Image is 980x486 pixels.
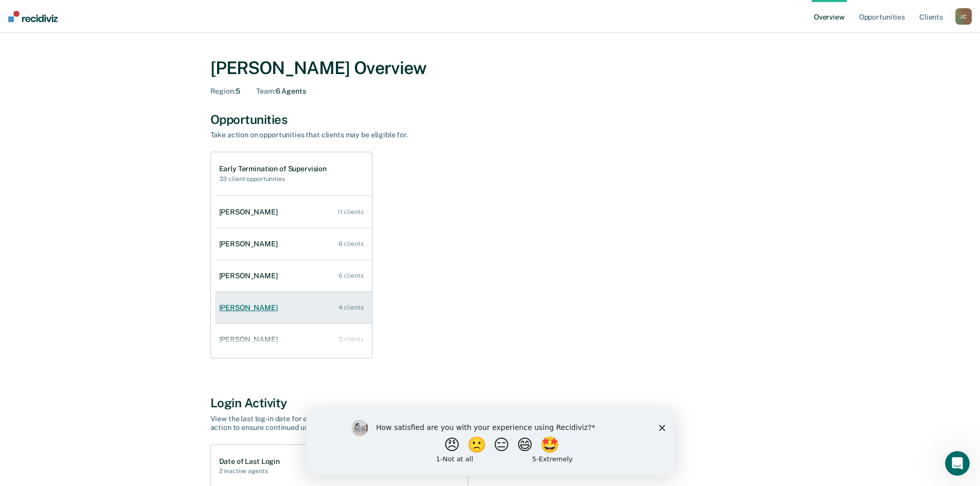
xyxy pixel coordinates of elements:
a: [PERSON_NAME] 6 clients [215,261,372,291]
div: Login Activity [210,395,770,410]
div: [PERSON_NAME] Overview [210,58,770,79]
h1: Early Termination of Supervision [219,165,327,173]
a: [PERSON_NAME] 4 clients [215,293,372,322]
button: JC [955,8,972,25]
div: Opportunities [210,112,770,127]
div: Take action on opportunities that clients may be eligible for. [210,131,571,139]
a: [PERSON_NAME] 11 clients [215,197,372,227]
iframe: Survey by Kim from Recidiviz [306,409,674,476]
div: 5 [210,87,240,96]
span: Team : [256,87,275,95]
h2: 2 inactive agents [219,467,280,475]
div: J C [955,8,972,25]
a: [PERSON_NAME] 3 clients [215,325,372,354]
div: 11 clients [337,208,364,215]
div: [PERSON_NAME] [219,272,282,280]
img: Recidiviz [8,11,58,22]
div: 6 clients [338,272,364,279]
h2: 33 client opportunities [219,175,327,183]
div: [PERSON_NAME] [219,208,282,217]
div: 4 clients [338,304,364,311]
div: 3 clients [338,336,364,343]
div: View the last log-in date for each agent. Any agent inactive for over 30 days will be flagged, so... [210,415,571,432]
h1: Date of Last Login [219,457,280,466]
iframe: Intercom live chat [945,451,970,476]
div: 6 Agents [256,87,306,96]
div: [PERSON_NAME] [219,303,282,312]
div: [PERSON_NAME] [219,335,282,344]
span: Region : [210,87,236,95]
a: [PERSON_NAME] 8 clients [215,229,372,259]
div: [PERSON_NAME] [219,240,282,248]
div: 8 clients [338,240,364,247]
